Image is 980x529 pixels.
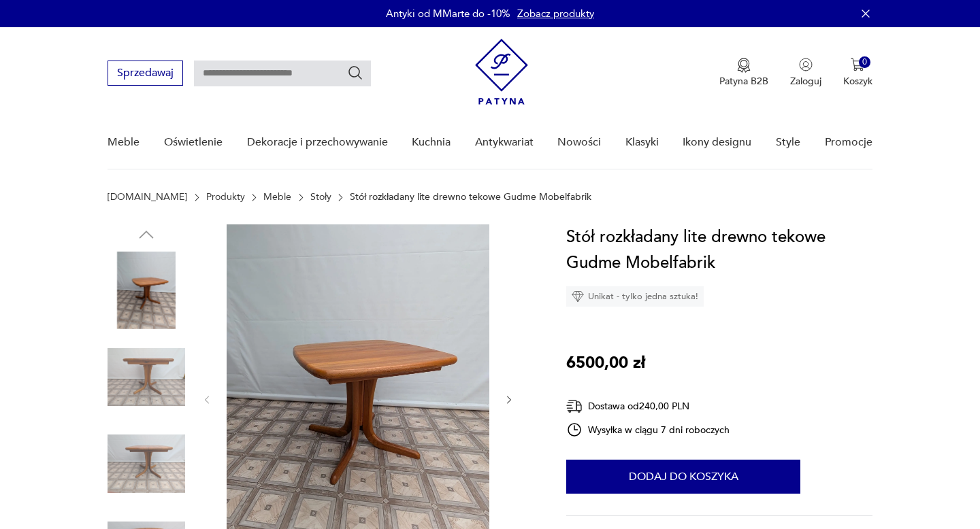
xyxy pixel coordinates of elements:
img: Ikonka użytkownika [799,58,813,71]
a: Nowości [557,116,601,169]
button: Sprzedawaj [108,61,183,86]
a: Style [776,116,800,169]
button: Patyna B2B [719,58,768,88]
img: Ikona dostawy [566,398,583,415]
p: Koszyk [843,75,872,88]
a: Klasyki [625,116,659,169]
a: Oświetlenie [164,116,223,169]
img: Ikona koszyka [851,58,864,71]
p: 6500,00 zł [566,350,645,376]
img: Zdjęcie produktu Stół rozkładany lite drewno tekowe Gudme Mobelfabrik [108,252,185,329]
button: Zaloguj [790,58,821,88]
a: Produkty [206,192,245,203]
a: Kuchnia [412,116,451,169]
p: Zaloguj [790,75,821,88]
button: Dodaj do koszyka [566,460,800,494]
a: Dekoracje i przechowywanie [247,116,388,169]
h1: Stół rozkładany lite drewno tekowe Gudme Mobelfabrik [566,224,872,276]
img: Zdjęcie produktu Stół rozkładany lite drewno tekowe Gudme Mobelfabrik [108,339,185,416]
button: Szukaj [347,65,363,81]
a: Meble [263,192,291,203]
p: Antyki od MMarte do -10% [386,7,510,20]
img: Ikona medalu [737,58,751,73]
a: [DOMAIN_NAME] [108,192,187,203]
div: Wysyłka w ciągu 7 dni roboczych [566,422,730,438]
p: Stół rozkładany lite drewno tekowe Gudme Mobelfabrik [350,192,591,203]
div: Dostawa od 240,00 PLN [566,398,730,415]
a: Promocje [825,116,872,169]
a: Sprzedawaj [108,69,183,79]
p: Patyna B2B [719,75,768,88]
div: Unikat - tylko jedna sztuka! [566,286,704,307]
a: Ikony designu [683,116,751,169]
img: Ikona diamentu [572,290,584,303]
a: Zobacz produkty [517,7,594,20]
a: Meble [108,116,140,169]
button: 0Koszyk [843,58,872,88]
div: 0 [859,56,870,68]
a: Ikona medaluPatyna B2B [719,58,768,88]
a: Antykwariat [475,116,534,169]
img: Zdjęcie produktu Stół rozkładany lite drewno tekowe Gudme Mobelfabrik [108,425,185,502]
a: Stoły [310,192,331,203]
img: Patyna - sklep z meblami i dekoracjami vintage [475,39,528,105]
